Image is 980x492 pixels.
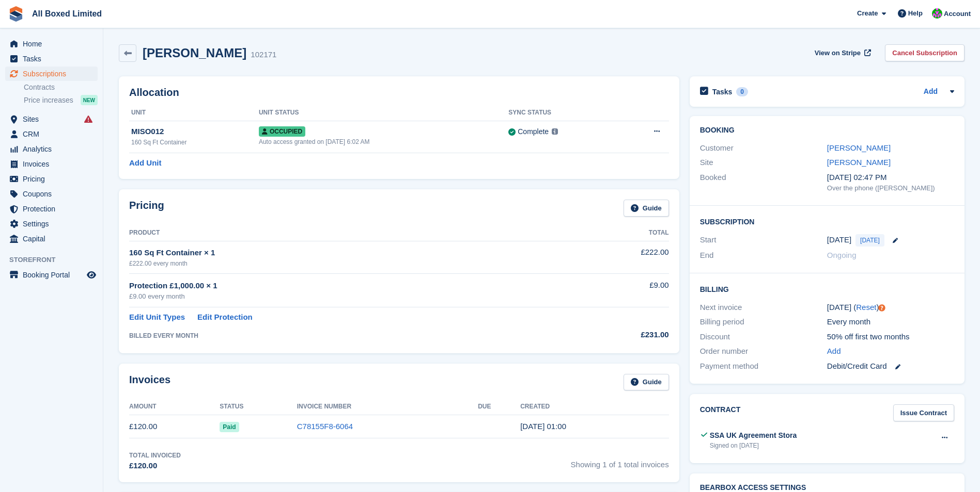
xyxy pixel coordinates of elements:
[700,234,827,247] div: Start
[24,83,98,92] a: Contracts
[877,303,886,313] div: Tooltip anchor
[827,346,841,357] a: Add
[552,128,558,135] img: icon-info-grey-7440780725fd019a000dd9b08b2336e03edf1995a4989e88bcd33f0948082b44.svg
[700,284,954,294] h2: Billing
[827,234,851,246] time: 2025-08-21 00:00:00 UTC
[5,127,98,141] a: menu
[24,94,98,106] a: Price increases NEW
[129,291,569,302] div: £9.00 every month
[129,374,170,391] h2: Invoices
[297,399,478,415] th: Invoice Number
[297,422,353,431] a: C78155F8-6064
[5,232,98,246] a: menu
[81,95,98,105] div: NEW
[827,172,954,184] div: [DATE] 02:47 PM
[5,187,98,201] a: menu
[569,225,668,241] th: Total
[700,142,827,154] div: Customer
[827,360,954,372] div: Debit/Credit Card
[129,247,569,259] div: 160 Sq Ft Container × 1
[571,451,669,472] span: Showing 1 of 1 total invoices
[131,126,259,138] div: MISO012
[700,157,827,169] div: Site
[827,143,891,152] a: [PERSON_NAME]
[129,105,259,121] th: Unit
[84,115,92,123] i: Smart entry sync failures have occurred
[700,360,827,372] div: Payment method
[24,95,73,105] span: Price increases
[932,8,942,19] img: Eliza Goss
[856,303,876,311] a: Reset
[23,217,85,231] span: Settings
[908,8,923,19] span: Help
[23,127,85,141] span: CRM
[815,48,861,58] span: View on Stripe
[5,172,98,186] a: menu
[129,331,569,340] div: BILLED EVERY MONTH
[885,44,965,61] a: Cancel Subscription
[811,44,873,61] a: View on Stripe
[259,137,508,146] div: Auto access granted on [DATE] 6:02 AM
[129,460,181,472] div: £120.00
[700,216,954,226] h2: Subscription
[569,241,668,273] td: £222.00
[129,280,569,292] div: Protection £1,000.00 × 1
[827,331,954,343] div: 50% off first two months
[569,329,668,341] div: £231.00
[478,399,520,415] th: Due
[518,126,549,137] div: Complete
[85,269,98,281] a: Preview store
[259,105,508,121] th: Unit Status
[508,105,620,121] th: Sync Status
[827,183,954,193] div: Over the phone ([PERSON_NAME])
[129,259,569,268] div: £222.00 every month
[5,112,98,126] a: menu
[129,399,220,415] th: Amount
[129,311,185,323] a: Edit Unit Types
[197,311,253,323] a: Edit Protection
[710,430,797,441] div: SSA UK Agreement Stora
[23,268,85,282] span: Booking Portal
[520,399,669,415] th: Created
[131,138,259,147] div: 160 Sq Ft Container
[5,52,98,66] a: menu
[129,87,669,99] h2: Allocation
[129,157,161,169] a: Add Unit
[129,415,220,438] td: £120.00
[736,87,748,96] div: 0
[129,200,164,217] h2: Pricing
[827,158,891,167] a: [PERSON_NAME]
[700,331,827,343] div: Discount
[220,422,239,432] span: Paid
[700,404,741,421] h2: Contract
[251,49,276,61] div: 102171
[23,232,85,246] span: Capital
[5,37,98,51] a: menu
[5,142,98,156] a: menu
[520,422,566,431] time: 2025-08-21 00:00:56 UTC
[8,6,24,22] img: stora-icon-8386f47178a22dfd0bd8f6a31ec36ba5ce8667c1dd55bd0f319d3a0aa187defe.svg
[710,441,797,450] div: Signed on [DATE]
[700,126,954,135] h2: Booking
[5,157,98,171] a: menu
[624,374,669,391] a: Guide
[700,302,827,314] div: Next invoice
[5,268,98,282] a: menu
[28,5,106,22] a: All Boxed Limited
[944,9,971,19] span: Account
[23,202,85,216] span: Protection
[700,346,827,357] div: Order number
[23,157,85,171] span: Invoices
[5,202,98,216] a: menu
[700,250,827,261] div: End
[23,67,85,81] span: Subscriptions
[23,187,85,201] span: Coupons
[827,251,857,259] span: Ongoing
[23,142,85,156] span: Analytics
[857,8,878,19] span: Create
[700,172,827,193] div: Booked
[700,484,954,492] h2: BearBox Access Settings
[827,316,954,328] div: Every month
[569,274,668,307] td: £9.00
[129,451,181,460] div: Total Invoiced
